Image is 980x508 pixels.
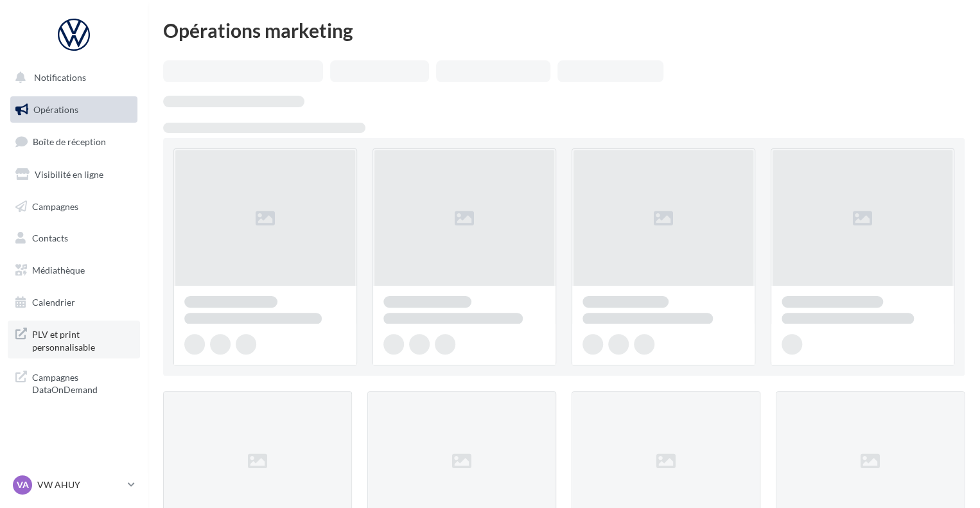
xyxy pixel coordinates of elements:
[32,232,68,243] span: Contacts
[32,200,78,211] span: Campagnes
[35,169,103,180] span: Visibilité en ligne
[34,72,86,83] span: Notifications
[8,225,140,252] a: Contacts
[8,161,140,188] a: Visibilité en ligne
[8,128,140,155] a: Boîte de réception
[10,473,137,497] a: VA VW AHUY
[8,96,140,123] a: Opérations
[32,297,75,308] span: Calendrier
[163,21,965,40] div: Opérations marketing
[32,265,85,276] span: Médiathèque
[8,64,135,91] button: Notifications
[37,478,123,491] p: VW AHUY
[8,257,140,284] a: Médiathèque
[32,326,132,353] span: PLV et print personnalisable
[17,478,29,491] span: VA
[8,363,140,401] a: Campagnes DataOnDemand
[32,369,132,396] span: Campagnes DataOnDemand
[33,104,78,115] span: Opérations
[8,320,140,358] a: PLV et print personnalisable
[33,136,106,147] span: Boîte de réception
[8,193,140,220] a: Campagnes
[8,289,140,316] a: Calendrier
